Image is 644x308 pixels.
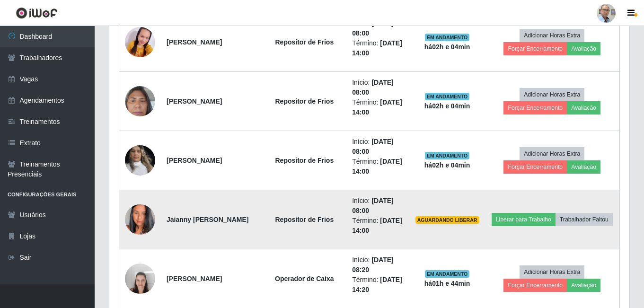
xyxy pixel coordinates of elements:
[352,137,404,157] li: Início:
[556,213,613,226] button: Trabalhador Faltou
[167,97,222,105] strong: [PERSON_NAME]
[167,157,222,164] strong: [PERSON_NAME]
[352,196,404,216] li: Início:
[352,18,404,38] li: Início:
[125,81,155,121] img: 1706817877089.jpeg
[352,78,404,97] li: Início:
[503,42,567,55] button: Forçar Encerramento
[16,7,58,19] img: CoreUI Logo
[125,258,155,299] img: 1655230904853.jpeg
[125,193,155,246] img: 1756152296387.jpeg
[424,102,470,110] strong: há 02 h e 04 min
[415,216,479,224] span: AGUARDANDO LIBERAR
[352,38,404,58] li: Término:
[352,256,394,273] time: [DATE] 08:20
[424,161,470,169] strong: há 02 h e 04 min
[424,280,470,287] strong: há 01 h e 44 min
[567,42,600,55] button: Avaliação
[425,34,470,41] span: EM ANDAMENTO
[567,101,600,114] button: Avaliação
[125,140,155,180] img: 1744396836120.jpeg
[424,43,470,51] strong: há 02 h e 04 min
[425,270,470,278] span: EM ANDAMENTO
[275,157,334,164] strong: Repositor de Frios
[167,216,248,223] strong: Jaianny [PERSON_NAME]
[275,216,334,223] strong: Repositor de Frios
[352,255,404,275] li: Início:
[503,101,567,114] button: Forçar Encerramento
[567,279,600,292] button: Avaliação
[352,138,394,155] time: [DATE] 08:00
[425,152,470,159] span: EM ANDAMENTO
[503,279,567,292] button: Forçar Encerramento
[275,275,334,282] strong: Operador de Caixa
[520,29,584,42] button: Adicionar Horas Extra
[352,216,404,236] li: Término:
[425,93,470,100] span: EM ANDAMENTO
[352,97,404,117] li: Término:
[352,197,394,214] time: [DATE] 08:00
[520,265,584,279] button: Adicionar Horas Extra
[352,79,394,96] time: [DATE] 08:00
[125,10,155,74] img: 1722642287438.jpeg
[352,157,404,176] li: Término:
[492,213,556,226] button: Liberar para Trabalho
[275,97,334,105] strong: Repositor de Frios
[520,88,584,101] button: Adicionar Horas Extra
[167,38,222,46] strong: [PERSON_NAME]
[520,147,584,160] button: Adicionar Horas Extra
[503,160,567,174] button: Forçar Encerramento
[352,275,404,295] li: Término:
[275,38,334,46] strong: Repositor de Frios
[167,275,222,282] strong: [PERSON_NAME]
[567,160,600,174] button: Avaliação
